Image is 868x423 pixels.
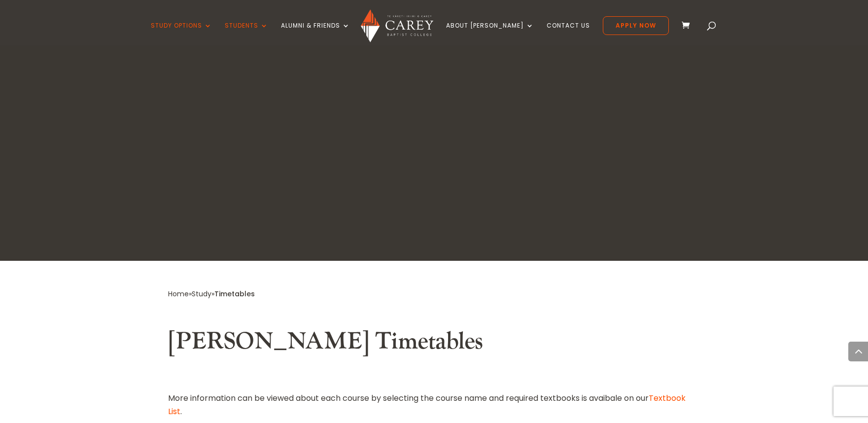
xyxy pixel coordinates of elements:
a: Apply Now [603,16,669,35]
a: Contact Us [547,22,590,45]
a: Students [225,22,268,45]
a: Alumni & Friends [281,22,350,45]
a: Study [192,289,211,299]
a: Study Options [151,22,212,45]
h2: [PERSON_NAME] Timetables [168,327,700,361]
span: » » [168,289,255,299]
span: Timetables [214,289,255,299]
img: Carey Baptist College [361,9,433,42]
a: About [PERSON_NAME] [446,22,534,45]
a: Home [168,289,189,299]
